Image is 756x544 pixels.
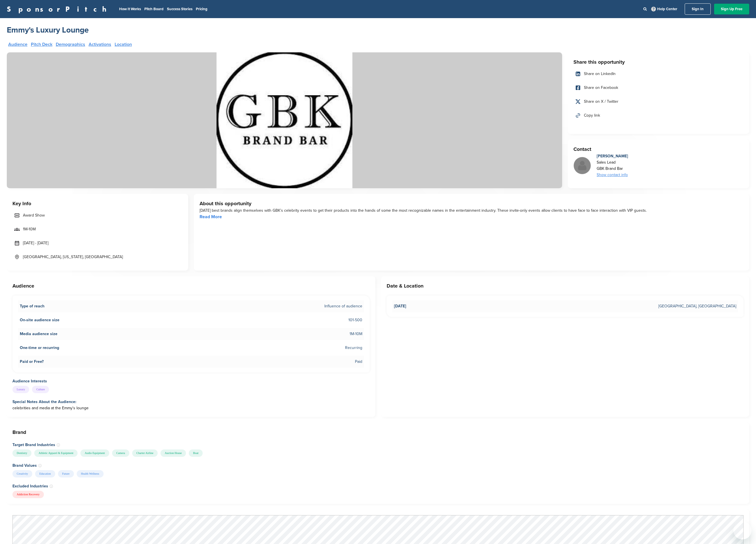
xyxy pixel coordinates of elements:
[89,42,111,47] a: Activations
[573,68,744,80] a: Share on LinkedIn
[12,470,32,477] div: Creativity
[12,200,183,207] h3: Key Info
[597,166,628,172] div: GBK Brand Bar
[132,449,158,457] div: Charter Airline
[32,386,49,393] div: Culture
[584,98,618,105] span: Share on X / Twitter
[584,71,616,77] span: Share on LinkedIn
[685,3,711,15] a: Sign In
[7,5,110,13] a: SponsorPitch
[12,282,370,290] h3: Audience
[31,42,52,47] a: Pitch Deck
[355,359,362,365] span: Paid
[189,449,203,457] div: Boat
[573,110,744,121] a: Copy link
[650,6,678,12] a: Help Center
[80,449,109,457] div: Audio Equipment
[7,52,562,188] img: Sponsorpitch &
[12,462,744,469] h4: Brand Values
[584,85,618,91] span: Share on Facebook
[12,428,744,436] h3: Brand
[20,317,59,323] span: On-site audience size
[144,7,164,11] a: Pitch Board
[167,7,192,11] a: Success Stories
[200,200,744,207] h3: About this opportunity
[8,42,27,47] a: Audience
[350,331,362,337] span: 1M-10M
[12,378,370,384] h4: Audience Interests
[573,82,744,94] a: Share on Facebook
[597,153,628,159] div: [PERSON_NAME]
[20,331,57,337] span: Media audience size
[23,212,45,219] span: Award Show
[12,405,370,411] div: celebrities and media at the Emmy's lounge
[574,157,591,174] img: Missing
[12,399,370,405] h4: Special Notes About the Audience:
[20,303,44,309] span: Type of reach
[200,214,222,220] a: Read More
[58,470,74,477] div: Future
[119,7,141,11] a: How It Works
[23,254,123,260] span: [GEOGRAPHIC_DATA], [US_STATE], [GEOGRAPHIC_DATA]
[733,521,751,539] iframe: Button to launch messaging window
[12,386,29,393] div: Luxury
[200,207,744,214] div: [DATE] best brands align themselves with GBK’s celebrity events to get their products into the ha...
[160,449,186,457] div: Auction House
[597,159,628,166] div: Sales Lead
[394,303,406,309] span: [DATE]
[112,449,129,457] div: Camera
[20,345,59,351] span: One-time or recurring
[573,145,744,153] h3: Contact
[23,240,48,246] span: [DATE] - [DATE]
[12,483,744,489] h4: Excluded Industries
[12,442,744,448] h4: Target Brand Industries
[115,42,132,47] a: Location
[324,303,362,309] span: Influence of audience
[20,359,44,365] span: Paid or Free?
[12,449,31,457] div: Dentistry
[345,345,362,351] span: Recurring
[77,470,104,477] div: Health Wellness
[7,25,89,35] a: Emmy's Luxury Lounge
[34,449,78,457] div: Athletic Apparel & Equipment
[658,303,736,309] span: [GEOGRAPHIC_DATA], [GEOGRAPHIC_DATA]
[23,226,36,232] span: 1M-10M
[597,172,628,178] div: Show contact info
[714,4,749,14] a: Sign Up Free
[348,317,362,323] span: 101-500
[584,112,600,119] span: Copy link
[35,470,55,477] div: Education
[387,282,744,290] h3: Date & Location
[12,491,44,498] div: Addiction Recovery
[196,7,207,11] a: Pricing
[573,58,744,66] h3: Share this opportunity
[573,96,744,108] a: Share on X / Twitter
[56,42,85,47] a: Demographics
